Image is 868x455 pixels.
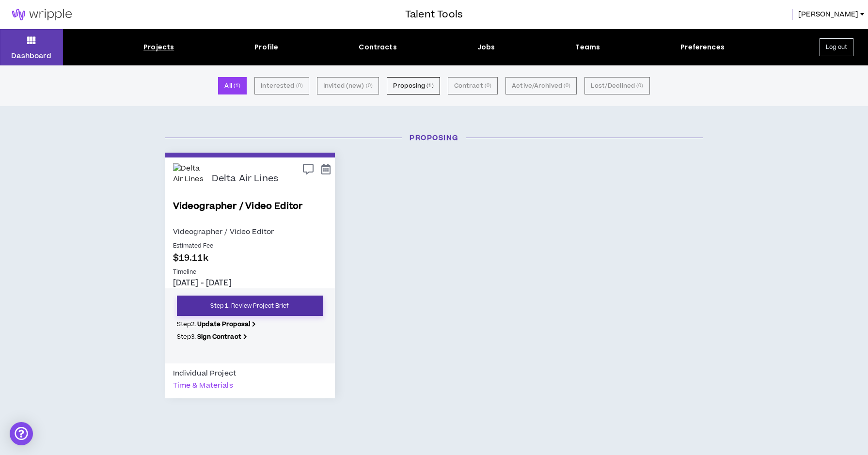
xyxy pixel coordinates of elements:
[173,242,327,251] p: Estimated Fee
[575,42,600,52] div: Teams
[296,81,303,90] small: ( 0 )
[173,226,327,238] p: Videographer / Video Editor
[173,379,233,392] div: Time & Materials
[10,422,33,445] div: Open Intercom Messenger
[359,42,396,52] div: Contracts
[197,320,250,329] b: Update Proposal
[177,320,323,329] p: Step 2 .
[317,77,379,94] button: Invited (new) (0)
[477,42,495,52] div: Jobs
[234,81,240,90] small: ( 1 )
[405,7,463,22] h3: Talent Tools
[254,42,278,52] div: Profile
[197,332,241,341] b: Sign Contract
[173,200,327,226] a: Videographer / Video Editor
[177,332,323,341] p: Step 3 .
[173,163,205,195] img: Delta Air Lines
[212,173,279,185] p: Delta Air Lines
[505,77,577,94] button: Active/Archived (0)
[564,81,570,90] small: ( 0 )
[177,296,323,316] a: Step 1. Review Project Brief
[173,278,327,288] p: [DATE] - [DATE]
[636,81,643,90] small: ( 0 )
[448,77,498,94] button: Contract (0)
[366,81,373,90] small: ( 0 )
[485,81,491,90] small: ( 0 )
[173,367,237,379] div: Individual Project
[680,42,725,52] div: Preferences
[820,38,853,56] button: Log out
[218,77,247,94] button: All (1)
[254,77,309,94] button: Interested (0)
[426,81,433,90] small: ( 1 )
[173,268,327,277] p: Timeline
[158,133,710,143] h3: Proposing
[387,77,440,94] button: Proposing (1)
[584,77,649,94] button: Lost/Declined (0)
[173,251,327,265] p: $19.11k
[798,9,858,20] span: [PERSON_NAME]
[11,51,51,61] p: Dashboard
